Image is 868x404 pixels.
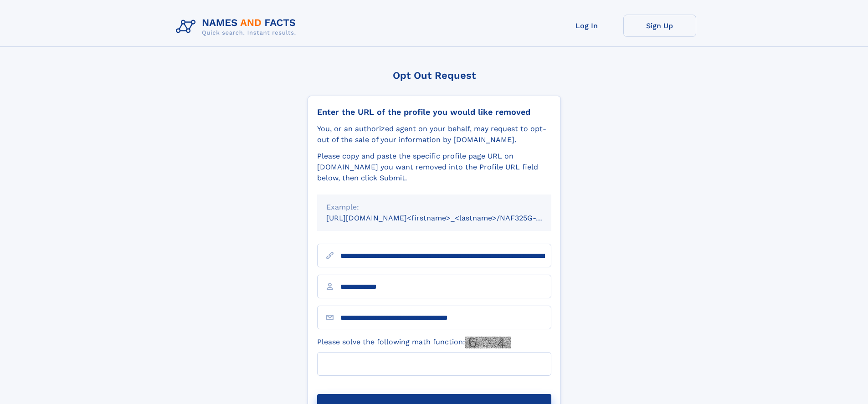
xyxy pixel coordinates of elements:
[623,15,696,37] a: Sign Up
[317,337,511,348] label: Please solve the following math function:
[326,214,569,222] small: [URL][DOMAIN_NAME]<firstname>_<lastname>/NAF325G-xxxxxxxx
[317,107,551,117] div: Enter the URL of the profile you would like removed
[308,70,561,81] div: Opt Out Request
[317,123,551,145] div: You, or an authorized agent on your behalf, may request to opt-out of the sale of your informatio...
[550,15,623,37] a: Log In
[326,202,542,213] div: Example:
[317,151,551,184] div: Please copy and paste the specific profile page URL on [DOMAIN_NAME] you want removed into the Pr...
[172,15,303,39] img: Logo Names and Facts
